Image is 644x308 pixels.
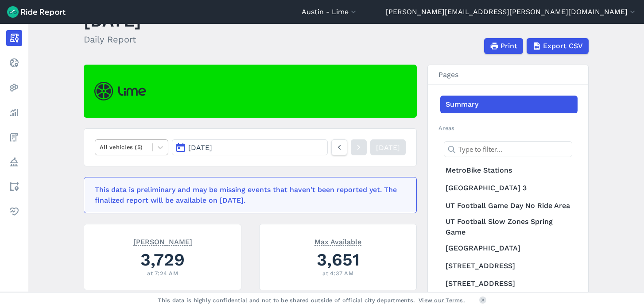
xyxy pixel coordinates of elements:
a: Areas [6,179,22,195]
button: [DATE] [172,139,328,155]
a: Report [6,30,22,46]
button: Print [484,38,523,54]
a: [GEOGRAPHIC_DATA] [440,239,578,257]
div: This data is preliminary and may be missing events that haven't been reported yet. The finalized ... [95,185,400,206]
a: [STREET_ADDRESS] [440,275,578,293]
a: [GEOGRAPHIC_DATA] 3 [440,179,578,197]
a: View our Terms. [419,296,465,304]
a: MetroBike Stations [440,162,578,179]
input: Type to filter... [444,141,572,157]
a: Fees [6,129,22,145]
a: Realtime [6,55,22,71]
div: at 7:24 AM [95,269,230,277]
img: Lime [94,82,146,100]
a: Summary [440,96,578,113]
span: Print [500,41,517,51]
span: [DATE] [188,143,212,152]
button: Austin - Lime [302,7,358,17]
span: [PERSON_NAME] [133,237,192,246]
button: [PERSON_NAME][EMAIL_ADDRESS][PERSON_NAME][DOMAIN_NAME] [386,7,637,17]
div: 3,651 [270,247,406,272]
button: Export CSV [527,38,589,54]
span: Max Available [314,237,361,246]
h2: Areas [438,124,578,132]
a: [STREET_ADDRESS] [440,257,578,275]
a: Analyze [6,104,22,120]
a: UT Football Slow Zones Spring Game [440,215,578,239]
a: Health [6,204,22,219]
h3: Pages [428,65,588,85]
div: 3,729 [95,247,230,272]
a: Heatmaps [6,80,22,96]
span: Export CSV [543,41,583,51]
a: Policy [6,154,22,170]
h2: Daily Report [84,33,141,46]
a: [DATE] [370,139,406,155]
img: Ride Report [7,6,66,18]
div: at 4:37 AM [270,269,406,277]
a: UT Football Game Day No Ride Area [440,197,578,215]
